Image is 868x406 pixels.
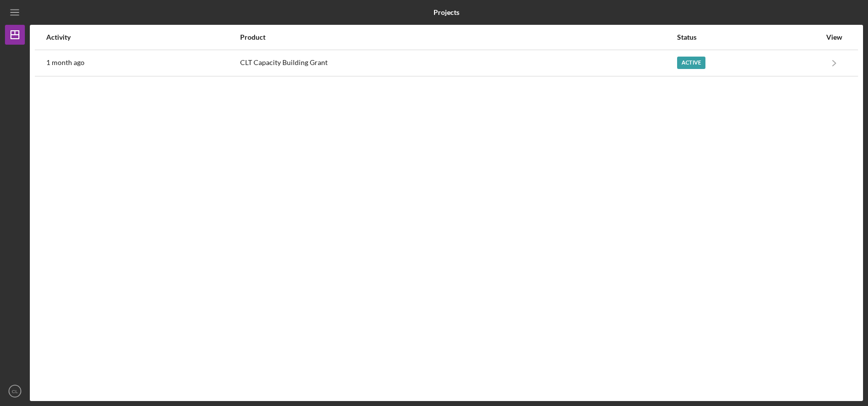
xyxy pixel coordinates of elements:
[677,57,705,69] div: Active
[46,59,85,67] time: 2025-07-31 14:45
[12,389,18,394] text: CL
[434,8,459,16] b: Projects
[5,381,25,401] button: CL
[240,33,676,41] div: Product
[677,33,821,41] div: Status
[822,33,847,41] div: View
[46,33,239,41] div: Activity
[240,51,676,75] div: CLT Capacity Building Grant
